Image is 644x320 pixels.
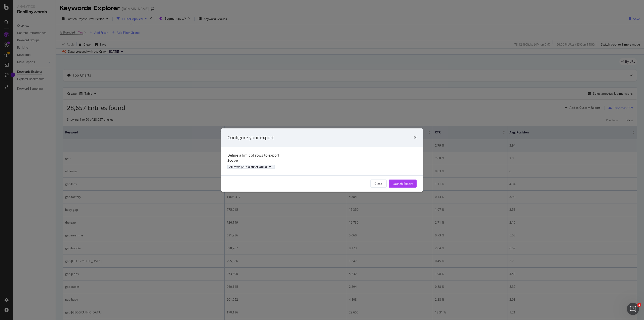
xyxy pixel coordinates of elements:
[627,303,639,315] iframe: Intercom live chat
[227,165,275,169] button: All rows (29K distinct URLs)
[221,128,423,192] div: modal
[370,180,387,188] button: Close
[229,165,267,168] div: All rows (29K distinct URLs)
[227,153,417,158] div: Define a limit of rows to export
[227,158,238,163] label: Scope
[389,180,417,188] button: Launch Export
[393,182,413,186] div: Launch Export
[375,182,382,186] div: Close
[227,134,274,141] div: Configure your export
[637,303,641,307] span: 1
[414,134,417,141] div: times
